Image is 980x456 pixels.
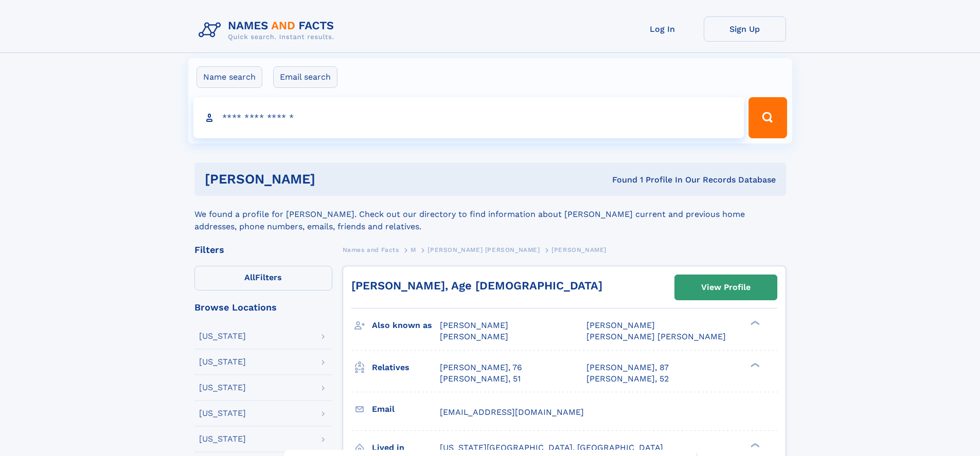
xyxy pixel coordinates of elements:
[621,16,704,42] a: Log In
[586,362,669,373] a: [PERSON_NAME], 87
[343,243,399,256] a: Names and Facts
[749,97,787,138] button: Search Button
[440,373,521,385] a: [PERSON_NAME], 51
[199,332,246,340] div: [US_STATE]
[551,246,607,253] span: [PERSON_NAME]
[199,384,246,392] div: [US_STATE]
[194,266,332,290] label: Filters
[372,359,440,376] h3: Relatives
[704,16,786,42] a: Sign Up
[194,16,343,44] img: Logo Names and Facts
[411,243,416,256] a: M
[411,246,416,253] span: M
[205,173,464,186] h1: [PERSON_NAME]
[440,407,584,417] span: [EMAIL_ADDRESS][DOMAIN_NAME]
[372,400,440,418] h3: Email
[197,66,262,88] label: Name search
[194,303,332,312] div: Browse Locations
[440,362,522,373] a: [PERSON_NAME], 76
[199,435,246,443] div: [US_STATE]
[427,246,540,253] span: [PERSON_NAME] [PERSON_NAME]
[427,243,540,256] a: [PERSON_NAME] [PERSON_NAME]
[748,320,760,326] div: ❯
[586,373,669,385] a: [PERSON_NAME], 52
[586,320,655,330] span: [PERSON_NAME]
[440,320,508,330] span: [PERSON_NAME]
[464,174,776,186] div: Found 1 Profile In Our Records Database
[194,245,332,254] div: Filters
[440,443,663,452] span: [US_STATE][GEOGRAPHIC_DATA], [GEOGRAPHIC_DATA]
[199,409,246,417] div: [US_STATE]
[244,272,255,282] span: All
[199,358,246,366] div: [US_STATE]
[440,332,508,341] span: [PERSON_NAME]
[193,97,744,138] input: search input
[748,361,760,368] div: ❯
[701,276,751,299] div: View Profile
[372,317,440,334] h3: Also known as
[194,196,786,233] div: We found a profile for [PERSON_NAME]. Check out our directory to find information about [PERSON_N...
[273,66,337,88] label: Email search
[351,279,602,292] a: [PERSON_NAME], Age [DEMOGRAPHIC_DATA]
[675,275,777,300] a: View Profile
[586,332,726,341] span: [PERSON_NAME] [PERSON_NAME]
[748,442,760,448] div: ❯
